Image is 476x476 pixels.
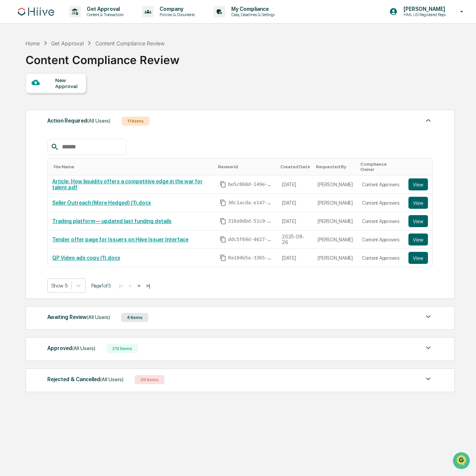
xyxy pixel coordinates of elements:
span: Copy Id [220,254,226,261]
p: My Compliance [225,6,279,12]
td: [PERSON_NAME] [313,175,357,194]
a: 🔎Data Lookup [5,105,50,119]
span: ddc5f69d-4627-4722-aeaa-ccc955e7ddc8 [228,237,273,242]
button: View [408,197,428,209]
div: Action Required [47,116,110,126]
div: We're available if you need us! [26,64,95,70]
div: Toggle SortBy [280,164,310,169]
a: Tender offer page for Issuers on Hiive Issuer Interface [52,237,188,242]
span: Page 1 of 3 [91,283,111,289]
span: Copy Id [220,218,226,225]
span: 30c1acda-e147-43ff-aa23-f3c7b4154677 [228,200,273,206]
p: Policies & Documents [154,12,199,17]
button: |< [117,283,125,289]
p: [PERSON_NAME] [398,6,449,12]
span: (All Users) [100,376,124,382]
span: Attestations [62,94,93,102]
button: < [127,283,134,289]
div: Awaiting Review [47,312,110,322]
a: Seller Outreach (More Hedged) (1).docx [52,200,151,206]
span: Copy Id [220,199,226,206]
td: Content Approvers [357,212,404,231]
td: [DATE] [277,212,313,231]
span: 0a104b5a-3365-4e16-98ad-43a4f330f6db [228,255,273,261]
div: Toggle SortBy [360,162,401,172]
div: Approved [47,343,95,353]
img: caret [424,116,433,125]
td: [DATE] [277,249,313,267]
span: (All Users) [87,118,110,124]
td: [PERSON_NAME] [313,249,357,267]
div: Toggle SortBy [54,164,212,169]
a: Article: How liquidity offers a competitive edge in the war for talent.pdf [52,178,203,190]
a: 🗄️Attestations [51,91,96,105]
p: Data, Deadlines & Settings [225,12,279,17]
button: View [408,234,428,245]
button: Start new chat [128,59,137,68]
div: 🗄️ [54,95,60,101]
p: Content & Transactions [81,12,127,17]
div: 🔎 [8,109,14,115]
span: be5c868d-149e-41fc-8b65-a09ade436db6 [228,181,273,187]
div: Content Compliance Review [95,40,164,46]
div: 11 Items [122,117,149,126]
span: Copy Id [220,236,226,243]
img: caret [424,312,433,321]
td: [PERSON_NAME] [313,212,357,231]
button: View [408,215,428,227]
div: Toggle SortBy [316,164,354,169]
span: Copy Id [220,181,226,188]
button: View [408,178,428,190]
img: 1746055101610-c473b297-6a78-478c-a979-82029cc54cd1 [8,57,21,70]
img: caret [424,343,433,352]
span: Pylon [75,127,91,132]
span: Data Lookup [15,108,47,116]
button: View [408,252,428,264]
div: 🖐️ [8,95,14,101]
td: [DATE] [277,175,313,194]
td: [PERSON_NAME] [313,194,357,212]
img: caret [424,374,433,383]
button: > [135,283,143,289]
td: Content Approvers [357,231,404,249]
a: 🖐️Preclearance [5,91,51,105]
p: Get Approval [81,6,127,12]
span: Preclearance [15,94,48,102]
div: Toggle SortBy [410,164,429,169]
iframe: Open customer support [452,451,472,472]
div: Content Compliance Review [26,47,179,67]
span: (All Users) [87,314,110,320]
td: Content Approvers [357,194,404,212]
td: [DATE] [277,194,313,212]
p: HML US Registered Reps [398,12,449,17]
p: How can we help? [8,15,137,27]
p: Company [154,6,199,12]
a: QP Video ads copy (1).docx [52,255,120,261]
div: 26 Items [135,375,164,384]
div: Home [26,40,40,46]
img: logo [18,7,54,16]
a: Powered byPylon [53,126,91,132]
td: [PERSON_NAME] [313,231,357,249]
div: Get Approval [51,40,84,46]
div: 212 Items [107,344,138,353]
div: Toggle SortBy [218,164,274,169]
div: New Approval [55,77,80,89]
span: (All Users) [72,345,95,351]
a: Trading platform— updated last funding details [52,218,172,224]
div: Rejected & Cancelled [47,374,124,384]
td: Content Approvers [357,175,404,194]
td: Content Approvers [357,249,404,267]
td: 2025-08-26 [277,231,313,249]
span: 318a9dbd-51c9-473e-9dd0-57efbaa2a655 [228,218,273,224]
div: 4 Items [121,313,148,322]
button: >| [144,283,152,289]
div: Start new chat [26,57,123,64]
